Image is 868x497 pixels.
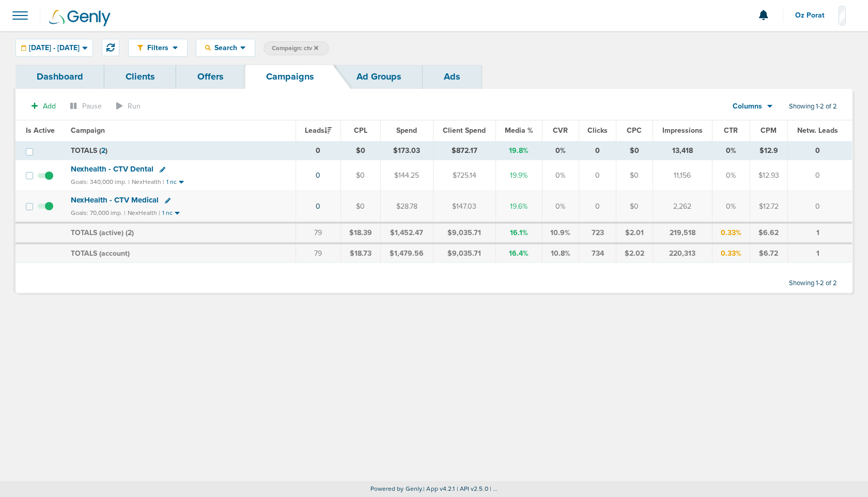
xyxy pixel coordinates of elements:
td: 0% [712,141,750,160]
span: Spend [396,126,417,135]
span: Impressions [662,126,703,135]
td: 0% [712,160,750,191]
a: Ad Groups [335,65,423,89]
span: Is Active [26,126,55,135]
td: 19.9% [495,160,542,191]
td: $28.78 [380,191,433,223]
span: Columns [733,101,762,112]
small: 1 nc [166,178,177,186]
td: $0 [616,141,653,160]
td: 723 [579,223,616,243]
td: 0% [542,160,579,191]
td: 0 [579,160,616,191]
td: 734 [579,243,616,263]
td: $12.72 [750,191,787,223]
span: CVR [553,126,568,135]
td: 1 [787,223,852,243]
small: Goals: 70,000 imp. | [71,209,126,217]
td: $147.03 [433,191,495,223]
td: 0 [579,141,616,160]
a: Campaigns [245,65,335,89]
td: 0 [579,191,616,223]
a: Dashboard [16,65,104,89]
td: 0% [542,141,579,160]
td: 220,313 [653,243,712,263]
small: NexHealth | [128,209,160,216]
span: Campaign [71,126,105,135]
td: 79 [296,243,340,263]
td: $0 [340,160,380,191]
span: Leads [305,126,332,135]
td: $0 [616,191,653,223]
span: [DATE] - [DATE] [29,44,80,52]
td: TOTALS ( ) [65,141,296,160]
span: Add [43,102,56,111]
td: $2.02 [616,243,653,263]
td: $12.93 [750,160,787,191]
button: Add [26,99,61,114]
span: | ... [490,485,498,492]
td: 2,262 [653,191,712,223]
td: $1,452.47 [380,223,433,243]
td: 11,156 [653,160,712,191]
td: 0 [787,191,852,223]
span: Client Spend [443,126,486,135]
td: $872.17 [433,141,495,160]
td: 219,518 [653,223,712,243]
span: Clicks [587,126,608,135]
small: 1 nc [162,209,173,217]
small: Goals: 340,000 imp. | [71,178,130,186]
span: | API v2.5.0 [457,485,488,492]
a: Clients [104,65,176,89]
td: $9,035.71 [433,223,495,243]
a: 0 [316,202,320,211]
span: CPC [627,126,642,135]
td: 16.1% [495,223,542,243]
td: $1,479.56 [380,243,433,263]
td: 0 [787,141,852,160]
td: $0 [340,191,380,223]
span: 2 [101,146,105,155]
td: TOTALS (active) ( ) [65,223,296,243]
img: Genly [49,10,111,26]
td: 19.8% [495,141,542,160]
td: 79 [296,223,340,243]
td: 19.6% [495,191,542,223]
td: 0% [712,191,750,223]
td: 0% [542,191,579,223]
td: $6.72 [750,243,787,263]
td: 0 [787,160,852,191]
td: $173.03 [380,141,433,160]
span: Oz Porat [795,12,832,19]
td: 16.4% [495,243,542,263]
small: NexHealth | [132,178,164,185]
td: 1 [787,243,852,263]
span: Showing 1-2 of 2 [789,279,837,288]
td: $0 [340,141,380,160]
span: Filters [143,43,173,52]
td: $725.14 [433,160,495,191]
td: $12.9 [750,141,787,160]
td: 13,418 [653,141,712,160]
td: $18.39 [340,223,380,243]
a: 0 [316,171,320,180]
span: CPL [354,126,367,135]
td: 10.8% [542,243,579,263]
span: | App v4.2.1 [423,485,455,492]
span: Media % [505,126,533,135]
td: $6.62 [750,223,787,243]
td: $2.01 [616,223,653,243]
td: $18.73 [340,243,380,263]
a: Offers [176,65,245,89]
td: $144.25 [380,160,433,191]
span: CTR [724,126,738,135]
span: 2 [128,228,132,237]
td: $0 [616,160,653,191]
td: $9,035.71 [433,243,495,263]
span: Showing 1-2 of 2 [789,102,837,111]
td: 0.33% [712,223,750,243]
span: Campaign: ctv [272,44,318,53]
a: Ads [423,65,482,89]
td: 0 [296,141,340,160]
td: 0.33% [712,243,750,263]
